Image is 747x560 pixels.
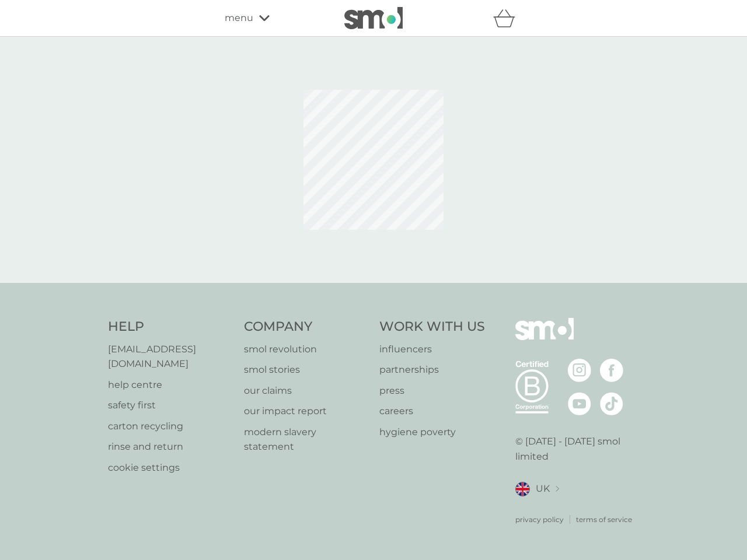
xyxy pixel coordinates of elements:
img: visit the smol Instagram page [568,359,591,382]
img: visit the smol Facebook page [600,359,623,382]
span: menu [225,10,253,26]
span: UK [536,481,550,496]
h4: Work With Us [379,318,485,336]
a: carton recycling [108,419,232,434]
a: rinse and return [108,439,232,454]
img: UK flag [515,482,530,496]
div: basket [493,6,522,30]
a: careers [379,404,485,419]
a: influencers [379,342,485,357]
a: privacy policy [515,514,564,525]
h4: Help [108,318,232,336]
a: press [379,383,485,398]
a: our impact report [244,404,368,419]
a: safety first [108,398,232,413]
img: visit the smol Youtube page [568,392,591,415]
p: © [DATE] - [DATE] smol limited [515,434,640,464]
a: smol stories [244,362,368,377]
a: hygiene poverty [379,425,485,440]
a: [EMAIL_ADDRESS][DOMAIN_NAME] [108,342,232,372]
img: smol [344,7,403,29]
img: visit the smol Tiktok page [600,392,623,415]
a: terms of service [576,514,632,525]
a: modern slavery statement [244,425,368,454]
a: cookie settings [108,460,232,475]
a: our claims [244,383,368,398]
img: select a new location [556,486,559,492]
h4: Company [244,318,368,336]
a: smol revolution [244,342,368,357]
a: partnerships [379,362,485,377]
a: help centre [108,377,232,393]
img: smol [515,318,574,358]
